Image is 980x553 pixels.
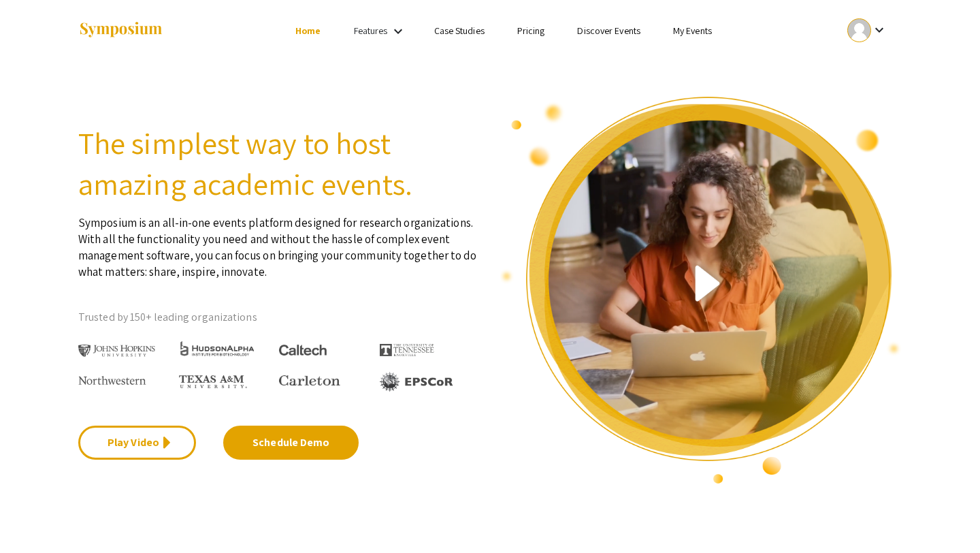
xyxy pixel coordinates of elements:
a: Case Studies [434,25,485,37]
img: Texas A&M University [179,375,247,389]
a: Home [295,25,321,37]
img: Johns Hopkins University [78,345,155,358]
a: Schedule Demo [223,426,359,460]
img: Caltech [279,345,327,356]
img: Northwestern [78,376,146,384]
img: video overview of Symposium [500,95,902,485]
img: Symposium by ForagerOne [78,21,163,39]
mat-icon: Expand account dropdown [871,22,887,38]
button: Expand account dropdown [833,15,902,46]
img: EPSCOR [380,372,455,392]
mat-icon: Expand Features list [390,23,406,39]
a: Features [354,25,388,37]
p: Symposium is an all-in-one events platform designed for research organizations. With all the func... [78,204,480,280]
a: My Events [673,25,712,37]
a: Play Video [78,426,196,460]
a: Pricing [517,25,545,37]
iframe: Chat [10,492,58,543]
img: HudsonAlpha [179,341,256,356]
img: The University of Tennessee [380,344,434,356]
img: Carleton [279,375,340,386]
p: Trusted by 150+ leading organizations [78,307,480,328]
h2: The simplest way to host amazing academic events. [78,123,480,204]
a: Discover Events [577,25,640,37]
